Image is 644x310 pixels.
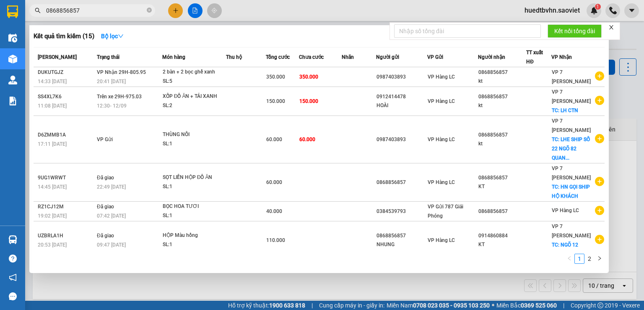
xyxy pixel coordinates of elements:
[585,254,594,263] a: 2
[97,213,126,219] span: 07:42 [DATE]
[266,98,285,104] span: 150.000
[162,54,185,60] span: Món hàng
[478,231,526,240] div: 0914860884
[377,92,426,101] div: 0912414478
[8,55,17,63] img: warehouse-icon
[478,173,526,182] div: 0868856857
[552,137,590,161] span: TC: LHE SHIP SỐ 22 NGÕ 82 QUAN...
[38,173,94,182] div: 9UG1WRWT
[118,33,124,39] span: down
[38,68,94,77] div: DUKUTGJZ
[9,255,17,263] span: question-circle
[377,207,426,216] div: 0384539793
[552,223,591,239] span: VP 7 [PERSON_NAME]
[478,131,526,139] div: 0868856857
[552,108,578,113] span: TC: LH CTN
[428,137,455,142] span: VP Hàng LC
[377,101,426,110] div: HOÀI
[552,89,591,104] span: VP 7 [PERSON_NAME]
[595,96,604,105] span: plus-circle
[97,94,142,100] span: Trên xe 29H-975.03
[377,231,426,240] div: 0868856857
[38,231,94,240] div: UZBRLA1H
[38,213,67,219] span: 19:02 [DATE]
[226,54,242,60] span: Thu hộ
[8,235,17,244] img: warehouse-icon
[377,73,426,81] div: 0987403893
[38,202,94,211] div: RZ1CJ12M
[574,254,584,264] li: 1
[394,24,541,38] input: Nhập số tổng đài
[163,240,226,250] div: SL: 1
[266,208,282,214] span: 40.000
[163,211,226,221] div: SL: 1
[427,54,443,60] span: VP Gửi
[377,240,426,249] div: NHUNG
[147,7,152,15] span: close-circle
[38,141,67,147] span: 17:11 [DATE]
[376,54,399,60] span: Người gửi
[9,273,17,281] span: notification
[97,204,114,210] span: Đã giao
[478,101,526,110] div: kt
[597,256,602,261] span: right
[299,54,324,60] span: Chưa cước
[163,101,226,110] div: SL: 2
[38,131,94,139] div: D6ZMMB1A
[377,135,426,144] div: 0987403893
[163,130,226,139] div: THÙNG NỒI
[97,242,126,248] span: 09:47 [DATE]
[595,235,604,244] span: plus-circle
[163,182,226,192] div: SL: 1
[266,237,285,243] span: 110.000
[101,33,124,39] strong: Bộ lọc
[266,54,290,60] span: Tổng cước
[8,34,17,42] img: warehouse-icon
[478,92,526,101] div: 0868856857
[163,231,226,240] div: HỘP Màu hồng
[428,237,455,243] span: VP Hàng LC
[478,68,526,77] div: 0868856857
[564,254,574,264] button: left
[97,79,126,84] span: 20:41 [DATE]
[299,137,315,142] span: 60.000
[97,175,114,181] span: Đã giao
[163,68,226,77] div: 2 bàn + 2 bọc ghế xanh
[595,206,604,215] span: plus-circle
[564,254,574,264] li: Previous Page
[595,134,604,143] span: plus-circle
[478,77,526,86] div: kt
[147,8,152,13] span: close-circle
[478,54,505,60] span: Người nhận
[595,254,605,264] button: right
[299,74,318,80] span: 350.000
[526,50,543,65] span: TT xuất HĐ
[266,179,282,185] span: 60.000
[46,6,145,15] input: Tìm tên, số ĐT hoặc mã đơn
[428,204,463,219] span: VP Gửi 787 Giải Phóng
[551,54,572,60] span: VP Nhận
[38,242,67,248] span: 20:53 [DATE]
[575,254,584,263] a: 1
[377,178,426,187] div: 0868856857
[567,256,572,261] span: left
[552,208,579,213] span: VP Hàng LC
[478,207,526,216] div: 0868856857
[97,54,119,60] span: Trạng thái
[428,74,455,80] span: VP Hàng LC
[163,173,226,182] div: SỌT LIỀN HỘP ĐỒ ĂN
[478,240,526,249] div: KT
[8,76,17,84] img: warehouse-icon
[552,166,591,181] span: VP 7 [PERSON_NAME]
[552,184,590,199] span: TC: HN GỌI SHIP HỘ KHÁCH
[266,74,285,80] span: 350.000
[163,77,226,86] div: SL: 5
[478,139,526,148] div: kt
[595,177,604,186] span: plus-circle
[7,5,18,18] img: logo-vxr
[478,182,526,191] div: KT
[342,54,354,60] span: Nhãn
[34,32,94,41] h3: Kết quả tìm kiếm ( 15 )
[97,184,126,190] span: 22:49 [DATE]
[552,69,591,84] span: VP 7 [PERSON_NAME]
